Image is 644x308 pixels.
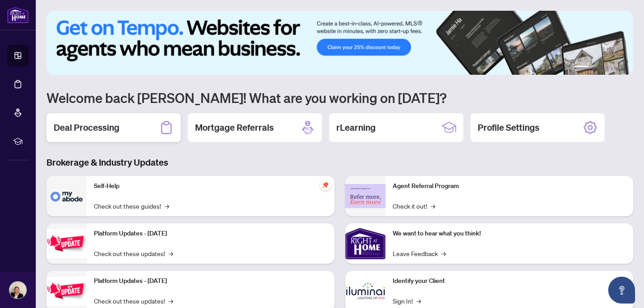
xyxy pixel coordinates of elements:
a: Sign In!→ [393,296,421,306]
p: Identify your Client [393,276,626,286]
button: 5 [614,66,617,69]
span: → [416,296,421,306]
span: → [441,248,446,258]
img: Agent Referral Program [345,184,386,209]
button: 4 [606,66,610,69]
button: 2 [592,66,596,69]
h1: Welcome back [PERSON_NAME]! What are you working on [DATE]? [47,89,633,106]
span: → [169,248,173,258]
h2: Profile Settings [478,121,539,134]
h2: rLearning [336,121,376,134]
a: Check it out!→ [393,201,435,211]
h3: Brokerage & Industry Updates [47,156,633,169]
img: Profile Icon [9,282,26,299]
img: Platform Updates - July 21, 2025 [47,229,87,257]
button: Open asap [608,277,635,304]
span: → [431,201,435,211]
img: Self-Help [47,176,87,216]
h2: Deal Processing [54,121,119,134]
a: Check out these updates!→ [94,248,173,258]
img: Platform Updates - July 8, 2025 [47,277,87,305]
p: Platform Updates - [DATE] [94,276,327,286]
p: Self-Help [94,181,327,191]
button: 3 [599,66,603,69]
a: Check out these updates!→ [94,296,173,306]
span: → [169,296,173,306]
button: 6 [621,66,624,69]
a: Leave Feedback→ [393,248,446,258]
span: pushpin [320,180,331,190]
p: Platform Updates - [DATE] [94,229,327,239]
span: → [165,201,169,211]
a: Check out these guides!→ [94,201,169,211]
img: logo [7,7,29,23]
img: Slide 0 [47,11,633,75]
p: Agent Referral Program [393,181,626,191]
img: We want to hear what you think! [345,223,386,264]
p: We want to hear what you think! [393,229,626,239]
h2: Mortgage Referrals [195,121,274,134]
button: 1 [574,66,589,69]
